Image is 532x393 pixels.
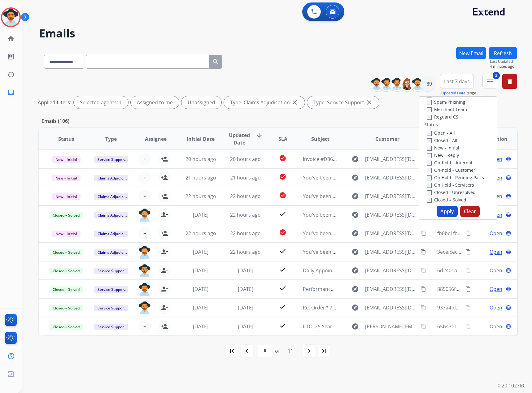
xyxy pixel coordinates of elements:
[94,305,129,311] span: Service Support
[303,286,423,292] span: Performance Report for Extend reported on [DATE]
[94,249,136,256] span: Claims Adjudication
[421,268,426,273] mat-icon: content_copy
[489,47,517,59] button: Refresh
[94,268,129,274] span: Service Support
[427,107,432,112] input: Merchant Team
[7,53,15,60] mat-icon: list_alt
[161,192,168,200] mat-icon: person_add
[138,264,151,277] img: agent-avatar
[185,230,216,237] span: 22 hours ago
[490,323,502,330] span: Open
[105,135,117,143] span: Type
[94,175,136,181] span: Claims Adjudication
[486,78,494,85] mat-icon: menu
[490,64,517,69] span: 4 minutes ago
[161,248,168,256] mat-icon: person_remove
[375,135,399,143] span: Customer
[351,211,359,218] mat-icon: explore
[506,324,511,329] mat-icon: language
[94,156,129,163] span: Service Support
[39,117,72,125] p: Emails (106)
[427,145,459,151] label: New - Initial
[506,175,511,180] mat-icon: language
[279,229,286,236] mat-icon: check_circle
[427,137,457,143] label: Closed - All
[193,304,208,311] span: [DATE]
[365,304,417,311] span: [EMAIL_ADDRESS][DOMAIN_NAME]
[303,156,341,162] span: Invoice #D86729
[143,192,146,200] span: +
[278,135,287,143] span: SLA
[351,304,359,311] mat-icon: explore
[437,206,458,217] button: Apply
[465,268,471,273] mat-icon: content_copy
[161,267,168,274] mat-icon: person_remove
[143,174,146,181] span: +
[421,324,426,329] mat-icon: content_copy
[275,347,280,355] div: of
[351,323,359,330] mat-icon: explore
[238,267,253,274] span: [DATE]
[427,160,472,166] label: On-hold – Internal
[506,78,513,85] mat-icon: delete
[230,174,261,181] span: 21 hours ago
[212,58,220,66] mat-icon: search
[303,323,352,330] span: CTO, 25 Years at NCR
[279,247,286,255] mat-icon: check
[52,175,81,181] span: New - Initial
[427,183,432,188] input: On Hold - Servicers
[303,248,499,255] span: You've been assigned a new service order: 7934d8fe-0a31-44bd-b1ee-a3be31d77ce4
[427,138,432,143] input: Closed - All
[456,47,486,59] button: New Email
[279,284,286,292] mat-icon: check
[365,192,417,200] span: [EMAIL_ADDRESS][DOMAIN_NAME]
[351,230,359,237] mat-icon: explore
[230,248,261,255] span: 22 hours ago
[506,156,511,162] mat-icon: language
[161,304,168,311] mat-icon: person_remove
[193,267,208,274] span: [DATE]
[230,230,261,237] span: 22 hours ago
[230,193,261,200] span: 22 hours ago
[490,230,502,237] span: Open
[138,171,151,184] button: +
[49,324,83,330] span: Closed – Solved
[52,193,81,200] span: New - Initial
[465,231,471,236] mat-icon: content_copy
[321,347,328,355] mat-icon: last_page
[351,174,359,181] mat-icon: explore
[506,286,511,292] mat-icon: language
[279,154,286,162] mat-icon: check_circle
[365,99,373,106] mat-icon: close
[39,27,517,40] h2: Emails
[49,212,83,218] span: Closed – Solved
[482,74,497,89] button: 2
[307,96,379,109] div: Type: Service Support
[228,132,251,146] span: Updated Date
[279,210,286,218] mat-icon: check
[279,303,286,310] mat-icon: check
[143,155,146,163] span: +
[238,286,253,292] span: [DATE]
[490,267,502,274] span: Open
[427,99,465,105] label: Spam/Phishing
[279,266,286,273] mat-icon: check
[143,230,146,237] span: +
[460,206,480,217] button: Clear
[365,248,417,256] span: [EMAIL_ADDRESS][DOMAIN_NAME]
[465,249,471,255] mat-icon: content_copy
[351,192,359,200] mat-icon: explore
[303,193,497,200] span: You've been assigned a new service order: 03a86d92-4815-45b0-8cc3-e070fb17a650
[427,182,474,188] label: On Hold - Servicers
[351,155,359,163] mat-icon: explore
[7,89,15,96] mat-icon: inbox
[427,131,432,136] input: Open - All
[7,35,15,42] mat-icon: home
[161,155,168,163] mat-icon: person_add
[465,305,471,310] mat-icon: content_copy
[441,91,465,96] button: Updated Date
[427,161,432,166] input: On-hold – Internal
[243,347,251,355] mat-icon: navigate_before
[420,76,435,91] div: +89
[506,193,511,199] mat-icon: language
